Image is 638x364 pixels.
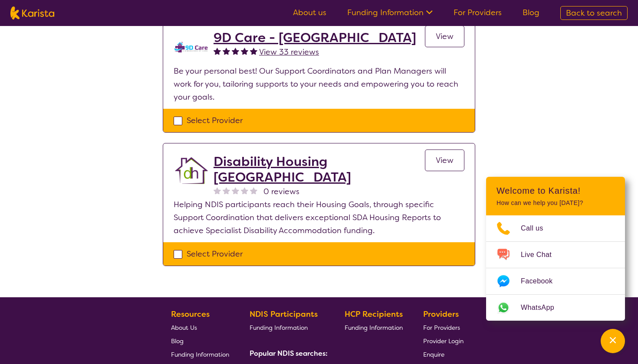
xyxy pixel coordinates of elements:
span: Funding Information [171,351,229,358]
a: View [425,26,464,47]
a: View 33 reviews [259,45,319,58]
a: Funding Information [250,321,324,334]
span: View [436,31,454,42]
img: nonereviewstar [250,187,257,194]
button: Channel Menu [601,329,625,353]
a: Provider Login [423,334,464,348]
p: How can we help you [DATE]? [497,199,615,207]
span: Funding Information [250,324,308,331]
span: WhatsApp [521,301,565,314]
ul: Choose channel [486,215,625,321]
span: Blog [171,337,184,345]
img: fullstar [241,47,248,55]
a: Disability Housing [GEOGRAPHIC_DATA] [214,154,425,185]
img: fullstar [232,47,239,55]
a: Enquire [423,348,464,361]
a: For Providers [454,7,502,18]
a: Funding Information [347,7,433,18]
a: Web link opens in a new tab. [486,295,625,321]
img: fullstar [250,47,257,55]
span: Back to search [566,8,622,18]
img: fullstar [223,47,230,55]
span: View 33 reviews [259,47,319,57]
a: For Providers [423,321,464,334]
img: udoxtvw1zwmha9q2qzsy.png [174,30,208,65]
a: Blog [171,334,229,348]
b: Providers [423,309,459,319]
img: Karista logo [10,6,54,19]
span: Provider Login [423,337,464,345]
img: jqzdrgaox9qen2aah4wi.png [174,154,208,188]
span: Facebook [521,275,563,288]
img: nonereviewstar [223,187,230,194]
b: HCP Recipients [345,309,403,319]
span: About Us [171,324,197,331]
a: About us [293,7,326,18]
p: Be your personal best! Our Support Coordinators and Plan Managers will work for you, tailoring su... [174,65,464,104]
b: Resources [171,309,210,319]
span: For Providers [423,324,460,331]
p: Helping NDIS participants reach their Housing Goals, through specific Support Coordination that d... [174,198,464,237]
b: Popular NDIS searches: [250,349,328,358]
span: Funding Information [345,324,403,331]
a: Blog [523,7,539,18]
img: nonereviewstar [241,187,248,194]
div: Channel Menu [486,177,625,321]
span: 0 reviews [263,185,299,198]
a: Back to search [560,6,628,20]
a: Funding Information [171,348,229,361]
span: View [436,155,454,166]
img: nonereviewstar [214,187,221,194]
a: Funding Information [345,321,403,334]
span: Call us [521,222,554,235]
a: About Us [171,321,229,334]
a: 9D Care - [GEOGRAPHIC_DATA] [214,30,416,45]
img: fullstar [214,47,221,55]
span: Live Chat [521,248,562,261]
a: View [425,149,464,171]
img: nonereviewstar [232,187,239,194]
b: NDIS Participants [250,309,318,319]
h2: Welcome to Karista! [497,185,615,196]
span: Enquire [423,351,444,358]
